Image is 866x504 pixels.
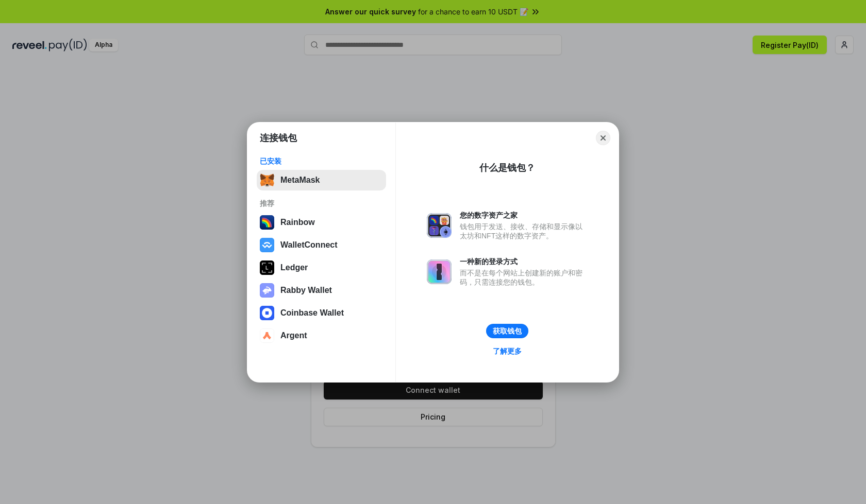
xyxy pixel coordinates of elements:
[257,212,386,233] button: Rainbow
[257,257,386,278] button: Ledger
[280,263,308,272] div: Ledger
[260,238,274,252] img: svg+xml,%3Csvg%20width%3D%2228%22%20height%3D%2228%22%20viewBox%3D%220%200%2028%2028%22%20fill%3D...
[280,308,344,318] div: Coinbase Wallet
[493,346,522,356] div: 了解更多
[280,218,315,227] div: Rainbow
[280,176,320,185] div: MetaMask
[479,162,535,174] div: 什么是钱包？
[280,240,338,250] div: WalletConnect
[260,306,274,320] img: svg+xml,%3Csvg%20width%3D%2228%22%20height%3D%2228%22%20viewBox%3D%220%200%2028%2028%22%20fill%3D...
[257,303,386,323] button: Coinbase Wallet
[596,131,610,145] button: Close
[260,260,274,275] img: svg+xml,%3Csvg%20xmlns%3D%22http%3A%2F%2Fwww.w3.org%2F2000%2Fsvg%22%20width%3D%2228%22%20height%3...
[260,283,274,298] img: svg+xml,%3Csvg%20xmlns%3D%22http%3A%2F%2Fwww.w3.org%2F2000%2Fsvg%22%20fill%3D%22none%22%20viewBox...
[486,324,528,338] button: 获取钱包
[460,211,588,220] div: 您的数字资产之家
[257,170,386,190] button: MetaMask
[257,325,386,346] button: Argent
[260,173,274,187] img: svg+xml,%3Csvg%20fill%3D%22none%22%20height%3D%2233%22%20viewBox%3D%220%200%2035%2033%22%20width%...
[487,344,528,358] a: 了解更多
[280,286,332,295] div: Rabby Wallet
[493,326,522,336] div: 获取钱包
[257,280,386,301] button: Rabby Wallet
[260,215,274,230] img: svg+xml,%3Csvg%20width%3D%22120%22%20height%3D%22120%22%20viewBox%3D%220%200%20120%20120%22%20fil...
[260,157,383,166] div: 已安装
[280,331,307,340] div: Argent
[260,132,297,144] h1: 连接钱包
[460,268,588,287] div: 而不是在每个网站上创建新的账户和密码，只需连接您的钱包。
[460,222,588,240] div: 钱包用于发送、接收、存储和显示像以太坊和NFT这样的数字资产。
[260,328,274,343] img: svg+xml,%3Csvg%20width%3D%2228%22%20height%3D%2228%22%20viewBox%3D%220%200%2028%2028%22%20fill%3D...
[460,257,588,266] div: 一种新的登录方式
[427,259,452,284] img: svg+xml,%3Csvg%20xmlns%3D%22http%3A%2F%2Fwww.w3.org%2F2000%2Fsvg%22%20fill%3D%22none%22%20viewBox...
[260,199,383,208] div: 推荐
[427,213,452,238] img: svg+xml,%3Csvg%20xmlns%3D%22http%3A%2F%2Fwww.w3.org%2F2000%2Fsvg%22%20fill%3D%22none%22%20viewBox...
[257,235,386,255] button: WalletConnect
